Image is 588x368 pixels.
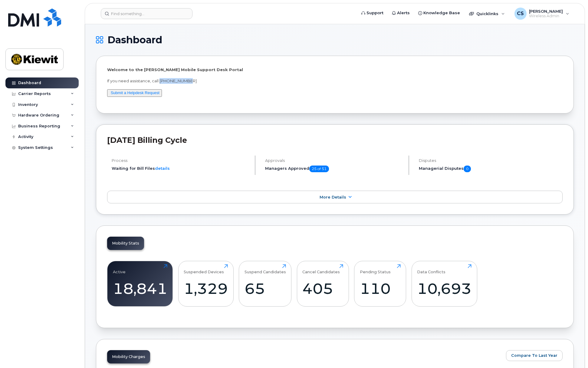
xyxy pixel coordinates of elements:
[245,264,286,274] div: Suspend Candidates
[511,353,557,358] span: Compare To Last Year
[245,280,286,297] div: 65
[360,264,401,303] a: Pending Status110
[245,264,286,303] a: Suspend Candidates65
[265,158,403,163] h4: Approvals
[113,280,167,297] div: 18,841
[419,158,563,163] h4: Disputes
[184,264,228,303] a: Suspended Devices1,329
[155,166,170,171] a: details
[113,264,126,274] div: Active
[107,35,162,44] span: Dashboard
[302,280,343,297] div: 405
[302,264,343,303] a: Cancel Candidates405
[562,342,583,363] iframe: Messenger Launcher
[419,166,563,172] h5: Managerial Disputes
[107,136,563,145] h2: [DATE] Billing Cycle
[265,166,403,172] h5: Managers Approved
[107,78,563,84] p: If you need assistance, call [PHONE_NUMBER]
[320,195,346,199] span: More Details
[112,166,250,171] li: Waiting for Bill Files
[111,90,159,95] a: Submit a Helpdesk Request
[107,89,162,97] button: Submit a Helpdesk Request
[302,264,340,274] div: Cancel Candidates
[113,264,167,303] a: Active18,841
[107,67,563,73] p: Welcome to the [PERSON_NAME] Mobile Support Desk Portal
[360,280,401,297] div: 110
[360,264,391,274] div: Pending Status
[417,264,471,303] a: Data Conflicts10,693
[506,350,563,361] button: Compare To Last Year
[417,280,471,297] div: 10,693
[309,166,329,172] span: 25 of 51
[184,264,224,274] div: Suspended Devices
[184,280,228,297] div: 1,329
[417,264,445,274] div: Data Conflicts
[112,158,250,163] h4: Process
[464,166,471,172] span: 0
